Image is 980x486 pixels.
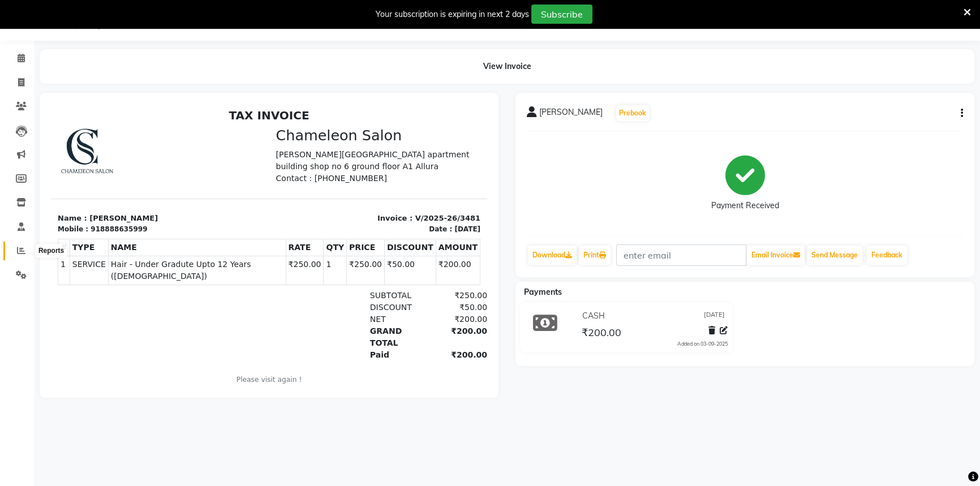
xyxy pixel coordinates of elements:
[747,246,805,265] button: Email Invoice
[374,245,436,257] div: ₹200.00
[704,310,725,322] span: [DATE]
[40,49,974,84] div: View Invoice
[376,8,529,20] div: Your subscription is expiring in next 2 days
[235,152,273,180] td: ₹250.00
[616,244,746,266] input: enter email
[273,135,296,152] th: QTY
[582,310,605,322] span: CASH
[374,209,436,221] div: ₹200.00
[60,154,233,178] span: Hair - Under Gradute Upto 12 Years ([DEMOGRAPHIC_DATA])
[531,5,592,24] button: Subscribe
[711,200,779,212] div: Payment Received
[7,109,212,120] p: Name : [PERSON_NAME]
[374,186,436,197] div: ₹250.00
[385,135,429,152] th: AMOUNT
[312,197,375,209] div: DISCOUNT
[333,135,385,152] th: DISCOUNT
[539,106,603,122] span: [PERSON_NAME]
[7,120,37,130] div: Mobile :
[40,120,96,130] div: 918888635999
[312,209,375,221] div: NET
[616,105,649,121] button: Prebook
[225,68,430,80] p: Contact : [PHONE_NUMBER]
[7,152,19,180] td: 1
[225,45,430,68] p: [PERSON_NAME][GEOGRAPHIC_DATA] apartment building shop no 6 ground floor A1 Allura
[403,120,429,130] div: [DATE]
[19,135,57,152] th: TYPE
[312,221,375,245] div: GRAND TOTAL
[296,135,334,152] th: PRICE
[333,152,385,180] td: ₹50.00
[528,246,577,265] a: Download
[807,246,862,265] button: Send Message
[582,326,621,342] span: ₹200.00
[7,270,429,281] p: Please visit again !
[225,109,430,120] p: Invoice : V/2025-26/3481
[7,135,19,152] th: #
[524,287,562,297] span: Payments
[374,221,436,245] div: ₹200.00
[374,197,436,209] div: ₹50.00
[378,120,401,130] div: Date :
[677,340,728,348] div: Added on 03-09-2025
[867,246,907,265] a: Feedback
[57,135,235,152] th: NAME
[7,5,429,18] h2: TAX INVOICE
[312,186,375,197] div: SUBTOTAL
[36,244,67,258] div: Reports
[579,246,611,265] a: Print
[296,152,334,180] td: ₹250.00
[235,135,273,152] th: RATE
[273,152,296,180] td: 1
[19,152,57,180] td: SERVICE
[312,245,375,257] div: Paid
[225,23,430,40] h3: Chameleon Salon
[385,152,429,180] td: ₹200.00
